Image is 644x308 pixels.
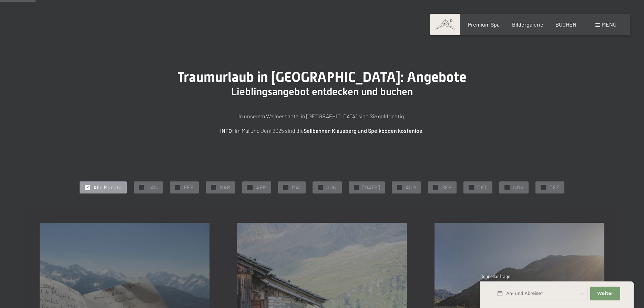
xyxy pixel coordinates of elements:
[177,69,467,85] span: Traumurlaub in [GEOGRAPHIC_DATA]: Angebote
[147,183,158,191] span: JAN
[326,183,337,191] span: JUN
[304,127,422,134] strong: Seilbahnen Klausberg und Speikboden kostenlos
[319,185,322,190] span: ✓
[256,183,266,191] span: APR
[285,185,287,190] span: ✓
[184,183,194,191] span: FEB
[219,183,230,191] span: MAR
[362,183,380,191] span: [DATE]
[468,21,500,28] a: Premium Spa
[597,290,613,297] span: Weiter
[292,183,300,191] span: MAI
[150,126,494,135] p: : Im Mai und Juni 2025 sind die .
[513,183,523,191] span: NOV
[435,185,437,190] span: ✓
[140,185,143,190] span: ✓
[355,185,358,190] span: ✓
[506,185,509,190] span: ✓
[150,112,494,121] p: In unserem Wellnesshotel in [GEOGRAPHIC_DATA] sind Sie goldrichtig.
[231,86,413,98] span: Lieblingsangebot entdecken und buchen
[512,21,543,28] a: Bildergalerie
[398,185,401,190] span: ✓
[442,183,451,191] span: SEP
[602,21,616,28] span: Menü
[93,183,122,191] span: Alle Monate
[549,183,559,191] span: DEZ
[590,287,620,301] button: Weiter
[220,127,232,134] strong: INFO
[470,185,473,190] span: ✓
[249,185,252,190] span: ✓
[542,185,545,190] span: ✓
[406,183,416,191] span: AUG
[477,183,487,191] span: OKT
[555,21,576,28] a: BUCHEN
[480,274,510,279] span: Schnellanfrage
[212,185,215,190] span: ✓
[176,185,179,190] span: ✓
[86,185,89,190] span: ✓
